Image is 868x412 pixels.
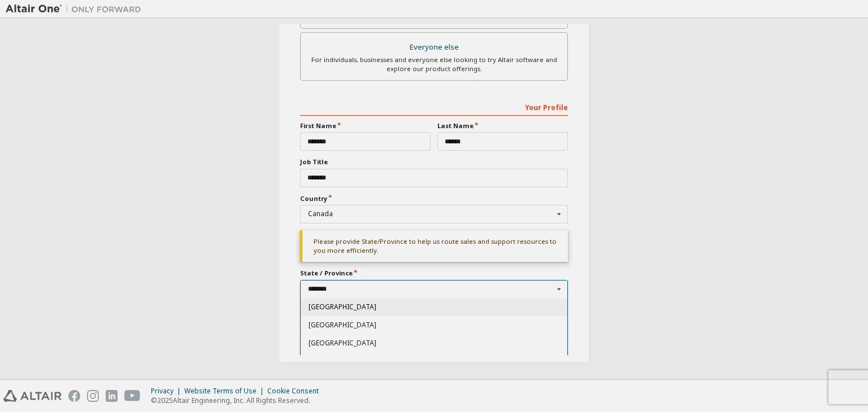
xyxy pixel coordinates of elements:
[309,322,560,328] span: [GEOGRAPHIC_DATA]
[300,98,568,116] div: Your Profile
[307,40,561,55] div: Everyone else
[184,387,267,396] div: Website Terms of Use
[124,390,141,402] img: youtube.svg
[3,390,62,402] img: altair_logo.svg
[300,230,568,262] div: Please provide State/Province to help us route sales and support resources to you more efficiently.
[106,390,118,402] img: linkedin.svg
[151,396,325,405] p: © 2025 Altair Engineering, Inc. All Rights Reserved.
[309,304,560,310] span: [GEOGRAPHIC_DATA]
[300,269,568,278] label: State / Province
[307,55,561,73] div: For individuals, businesses and everyone else looking to try Altair software and explore our prod...
[300,194,568,203] label: Country
[87,390,99,402] img: instagram.svg
[300,121,431,130] label: First Name
[6,3,147,15] img: Altair One
[300,157,568,166] label: Job Title
[308,211,554,217] div: Canada
[151,387,184,396] div: Privacy
[309,340,560,347] span: [GEOGRAPHIC_DATA]
[68,390,80,402] img: facebook.svg
[437,121,568,130] label: Last Name
[267,387,325,396] div: Cookie Consent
